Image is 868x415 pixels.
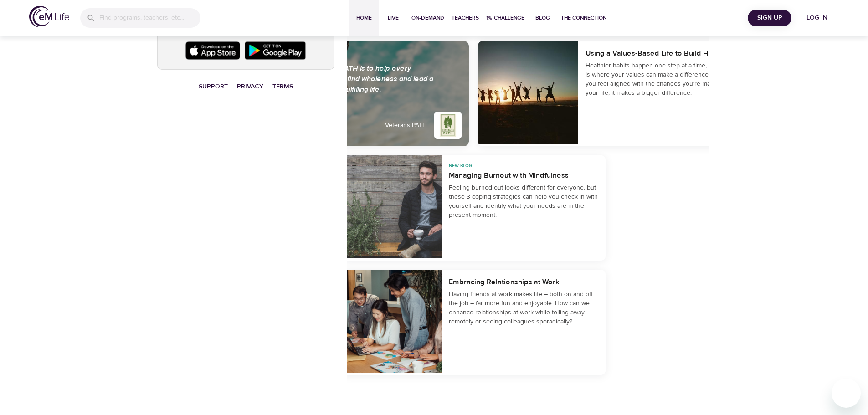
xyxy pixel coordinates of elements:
[411,13,444,23] span: On-Demand
[29,6,69,27] img: logo
[586,61,735,97] div: Healthier habits happen one step at a time, and this is where your values can make a difference. ...
[449,290,598,326] div: Having friends at work makes life – both on and off the job – far more fun and enjoyable. How can...
[532,13,554,23] span: Blog
[449,277,598,287] div: Embracing Relationships at Work
[795,10,839,26] button: Log in
[449,170,598,181] div: Managing Burnout with Mindfulness
[561,13,606,23] span: The Connection
[832,379,861,408] iframe: Button to launch messaging window
[449,163,598,169] div: New Blog
[242,39,308,62] img: Google Play Store
[157,81,334,93] nav: breadcrumb
[99,8,200,28] input: Find programs, teachers, etc...
[267,81,269,93] li: ·
[449,183,598,220] div: Feeling burned out looks different for everyone, but these 3 coping strategies can help you check...
[799,12,835,24] span: Log in
[452,13,479,23] span: Teachers
[586,48,735,59] div: Using a Values-Based Life to Build Healthier Habits
[486,13,524,23] span: 1% Challenge
[231,81,233,93] li: ·
[183,39,242,62] img: Apple App Store
[382,13,404,23] span: Live
[237,82,263,91] a: Privacy
[748,10,791,26] button: Sign Up
[199,82,228,91] a: Support
[353,13,375,23] span: Home
[751,12,788,24] span: Sign Up
[272,82,293,91] a: Terms
[385,121,427,130] div: Veterans PATH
